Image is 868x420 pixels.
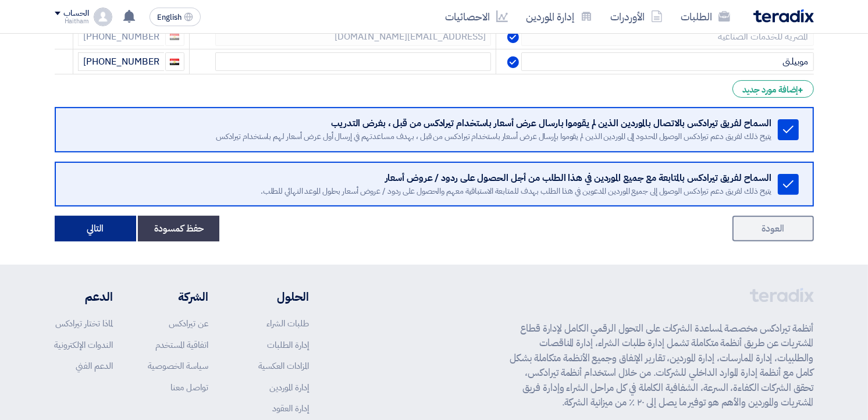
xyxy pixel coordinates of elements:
button: English [150,8,201,26]
li: الحلول [243,288,309,305]
button: حفظ كمسودة [138,216,219,241]
div: Haitham [55,18,89,24]
input: الإيميل [215,27,492,46]
a: العودة [732,216,814,241]
a: تواصل معنا [170,381,208,394]
a: سياسة الخصوصية [148,360,208,372]
a: إدارة الطلبات [267,339,309,351]
a: المزادات العكسية [258,360,309,372]
li: الدعم [55,288,113,305]
span: + [798,83,804,97]
input: الإيميل [215,52,492,71]
a: الطلبات [672,3,739,30]
div: الحساب [64,9,89,19]
span: English [157,13,182,22]
div: يتيح ذلك لفريق دعم تيرادكس الوصول إلى جميع الموردين المدعوين في هذا الطلب بهدف للمتابعة الاستباقي... [71,186,772,197]
button: التالي [55,216,136,241]
img: Verified Account [507,31,519,43]
a: الأوردرات [602,3,672,30]
input: إسم الشركة [521,52,813,71]
a: الدعم الفني [76,360,113,372]
p: أنظمة تيرادكس مخصصة لمساعدة الشركات على التحول الرقمي الكامل لإدارة قطاع المشتريات عن طريق أنظمة ... [510,321,814,410]
a: لماذا تختار تيرادكس [56,317,113,330]
a: عن تيرادكس [169,317,208,330]
a: إدارة الموردين [517,3,602,30]
div: السماح لفريق تيرادكس بالمتابعة مع جميع الموردين في هذا الطلب من أجل الحصول على ردود / عروض أسعار [71,172,772,184]
img: profile_test.png [94,8,112,26]
li: الشركة [148,288,208,305]
img: Teradix logo [753,9,814,23]
input: أدخل رقم الموبايل [78,52,164,71]
div: إضافة مورد جديد [732,80,813,98]
div: يتيح ذلك لفريق دعم تيرادكس الوصول المحدود إلى الموردين الذين لم يقوموا بإرسال عرض أسعار باستخدام ... [71,131,772,142]
a: اتفاقية المستخدم [155,339,208,351]
div: السماح لفريق تيرادكس بالاتصال بالموردين الذين لم يقوموا بارسال عرض أسعار باستخدام تيرادكس من قبل ... [71,118,772,129]
a: الندوات الإلكترونية [55,339,113,351]
a: طلبات الشراء [266,317,309,330]
a: إدارة العقود [272,402,309,415]
a: إدارة الموردين [269,381,309,394]
img: Verified Account [507,56,519,68]
a: الاحصائيات [436,3,517,30]
input: إسم الشركة [521,27,813,46]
